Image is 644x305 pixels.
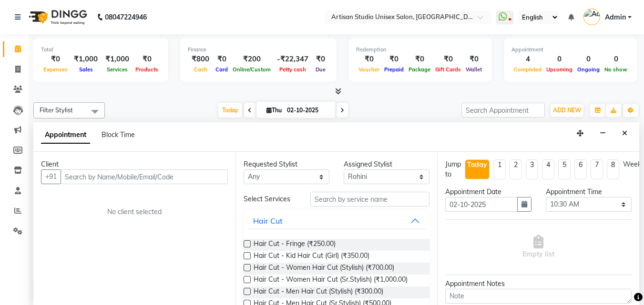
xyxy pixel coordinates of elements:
[253,215,283,226] div: Hair Cut
[445,279,632,289] div: Appointment Notes
[41,66,70,73] span: Expenses
[467,160,487,170] div: Today
[102,54,133,65] div: ₹1,000
[277,66,308,73] span: Petty cash
[433,66,463,73] span: Gift Cards
[133,54,161,65] div: ₹0
[133,66,161,73] span: Products
[312,54,329,65] div: ₹0
[445,159,461,179] div: Jump to
[605,12,626,22] span: Admin
[41,159,228,169] div: Client
[264,107,284,114] span: Thu
[618,126,632,141] button: Close
[602,66,630,73] span: No show
[230,66,273,73] span: Online/Custom
[558,159,571,179] li: 5
[356,54,382,65] div: ₹0
[41,127,90,144] span: Appointment
[583,9,600,25] img: Admin
[70,54,102,65] div: ₹1,000
[406,66,433,73] span: Package
[551,104,583,117] button: ADD NEW
[463,54,484,65] div: ₹0
[526,159,538,179] li: 3
[254,251,369,263] span: Hair Cut - Kid Hair Cut (Girl) (₹350.00)
[445,197,517,212] input: yyyy-mm-dd
[230,54,273,65] div: ₹200
[273,54,312,65] div: -₹22,347
[188,46,329,54] div: Finance
[461,103,545,118] input: Search Appointment
[344,159,429,169] div: Assigned Stylist
[602,54,630,65] div: 0
[104,66,130,73] span: Services
[310,192,429,207] input: Search by service name
[553,107,581,114] span: ADD NEW
[542,159,554,179] li: 4
[433,54,463,65] div: ₹0
[591,159,603,179] li: 7
[575,54,602,65] div: 0
[254,263,394,275] span: Hair Cut - Women Hair Cut (Stylish) (₹700.00)
[40,106,73,114] span: Filter Stylist
[511,54,544,65] div: 4
[463,66,484,73] span: Wallet
[445,187,531,197] div: Appointment Date
[544,66,575,73] span: Upcoming
[284,103,332,118] input: 2025-10-02
[41,54,70,65] div: ₹0
[406,54,433,65] div: ₹0
[511,66,544,73] span: Completed
[61,169,228,184] input: Search by Name/Mobile/Email/Code
[382,66,406,73] span: Prepaid
[41,169,61,184] button: +91
[247,212,426,229] button: Hair Cut
[313,66,328,73] span: Due
[356,66,382,73] span: Voucher
[575,66,602,73] span: Ongoing
[546,187,632,197] div: Appointment Time
[382,54,406,65] div: ₹0
[102,130,135,139] span: Block Time
[493,159,506,179] li: 1
[218,103,242,118] span: Today
[607,159,619,179] li: 8
[77,66,95,73] span: Sales
[192,66,210,73] span: Cash
[544,54,575,65] div: 0
[254,239,336,251] span: Hair Cut - Fringe (₹250.00)
[574,159,587,179] li: 6
[64,207,205,217] div: No client selected
[254,286,383,298] span: Hair Cut - Men Hair Cut (Stylish) (₹300.00)
[188,54,213,65] div: ₹800
[213,54,230,65] div: ₹0
[254,275,408,286] span: Hair Cut - Women Hair Cut (Sr.Stylish) (₹1,000.00)
[522,235,554,259] span: Empty list
[236,194,303,204] div: Select Services
[511,46,630,54] div: Appointment
[510,159,522,179] li: 2
[356,46,484,54] div: Redemption
[244,159,329,169] div: Requested Stylist
[213,66,230,73] span: Card
[105,4,147,30] b: 08047224946
[24,4,90,30] img: logo
[41,46,161,54] div: Total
